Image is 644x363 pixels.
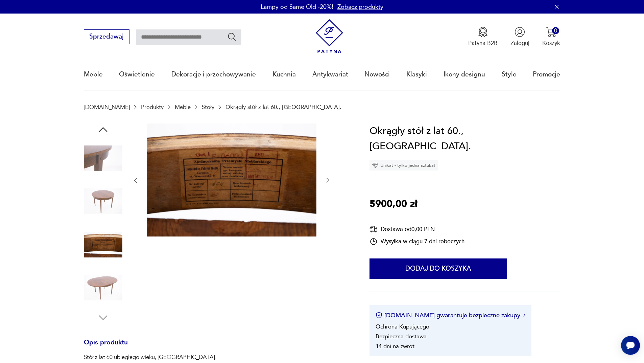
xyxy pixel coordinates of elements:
a: Stoły [202,104,214,110]
p: Koszyk [542,39,560,47]
h1: Okrągły stół z lat 60., [GEOGRAPHIC_DATA]. [369,123,560,154]
img: Ikona medalu [478,27,488,37]
img: Zdjęcie produktu Okrągły stół z lat 60., Polska. [84,139,122,178]
button: Dodaj do koszyka [369,258,507,279]
div: Dostawa od 0,00 PLN [369,225,464,233]
img: Ikona diamentu [372,162,378,168]
a: Produkty [141,104,164,110]
a: Promocje [533,59,560,90]
li: 14 dni na zwrot [376,342,414,350]
p: Stół z lat 60 ubiegłego wieku, [GEOGRAPHIC_DATA]. [84,353,350,361]
img: Ikona dostawy [369,225,378,233]
a: Dekoracje i przechowywanie [171,59,256,90]
button: Szukaj [227,32,237,42]
a: Nowości [364,59,390,90]
li: Ochrona Kupującego [376,323,429,331]
a: Ikony designu [444,59,485,90]
div: Wysyłka w ciągu 7 dni roboczych [369,237,464,246]
p: Okrągły stół z lat 60., [GEOGRAPHIC_DATA]. [225,104,341,110]
img: Zdjęcie produktu Okrągły stół z lat 60., Polska. [84,268,122,307]
button: [DOMAIN_NAME] gwarantuje bezpieczne zakupy [376,311,525,320]
a: Sprzedawaj [84,35,129,40]
img: Patyna - sklep z meblami i dekoracjami vintage [312,19,347,53]
button: Patyna B2B [468,27,498,47]
li: Bezpieczna dostawa [376,333,427,340]
img: Zdjęcie produktu Okrągły stół z lat 60., Polska. [84,182,122,221]
button: 0Koszyk [542,27,560,47]
h3: Opis produktu [84,340,350,354]
p: Zaloguj [510,39,529,47]
a: Antykwariat [312,59,348,90]
div: 0 [552,27,559,34]
div: Unikat - tylko jedna sztuka! [369,160,438,171]
img: Zdjęcie produktu Okrągły stół z lat 60., Polska. [147,123,316,236]
img: Ikonka użytkownika [515,27,525,37]
iframe: Smartsupp widget button [621,336,640,355]
p: 5900,00 zł [369,197,417,212]
a: Meble [175,104,191,110]
a: Klasyki [406,59,427,90]
p: Lampy od Same Old -20%! [261,3,333,11]
a: Meble [84,59,103,90]
a: Style [502,59,517,90]
img: Zdjęcie produktu Okrągły stół z lat 60., Polska. [84,225,122,264]
a: [DOMAIN_NAME] [84,104,130,110]
button: Zaloguj [510,27,529,47]
a: Zobacz produkty [337,3,383,11]
img: Ikona koszyka [546,27,556,37]
p: Patyna B2B [468,39,498,47]
a: Oświetlenie [119,59,155,90]
img: Ikona certyfikatu [376,312,382,319]
a: Ikona medaluPatyna B2B [468,27,498,47]
button: Sprzedawaj [84,29,129,44]
a: Kuchnia [272,59,296,90]
img: Ikona strzałki w prawo [523,314,525,317]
